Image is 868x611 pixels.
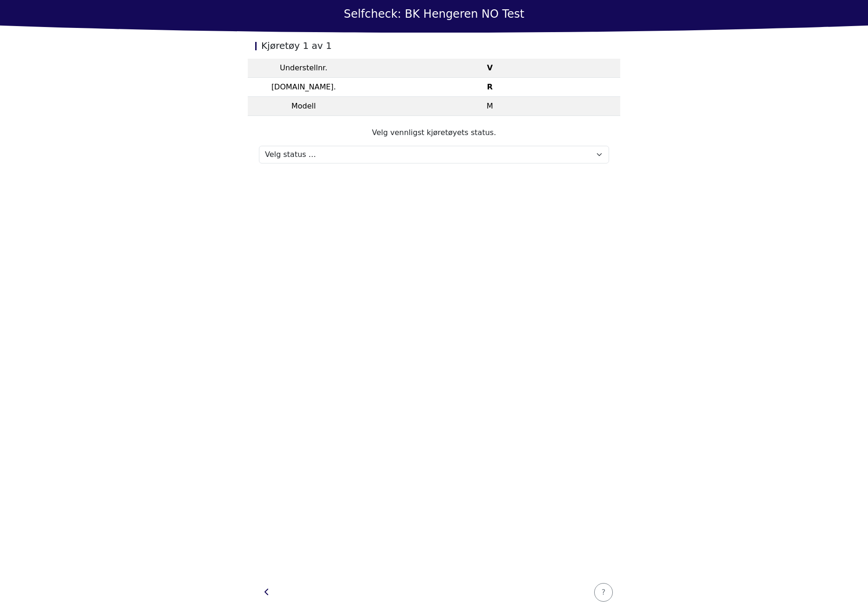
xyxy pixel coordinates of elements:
[487,63,493,72] strong: V
[344,7,524,21] h1: Selfcheck: BK Hengeren NO Test
[359,97,620,116] td: M
[259,127,609,138] p: Velg vennligst kjøretøyets status.
[600,587,607,598] div: ?
[594,583,613,602] button: ?
[255,40,613,51] h2: Kjøretøy 1 av 1
[248,78,359,97] td: [DOMAIN_NAME].
[248,97,359,116] td: Modell
[248,59,359,78] td: Understellnr.
[487,82,493,91] strong: R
